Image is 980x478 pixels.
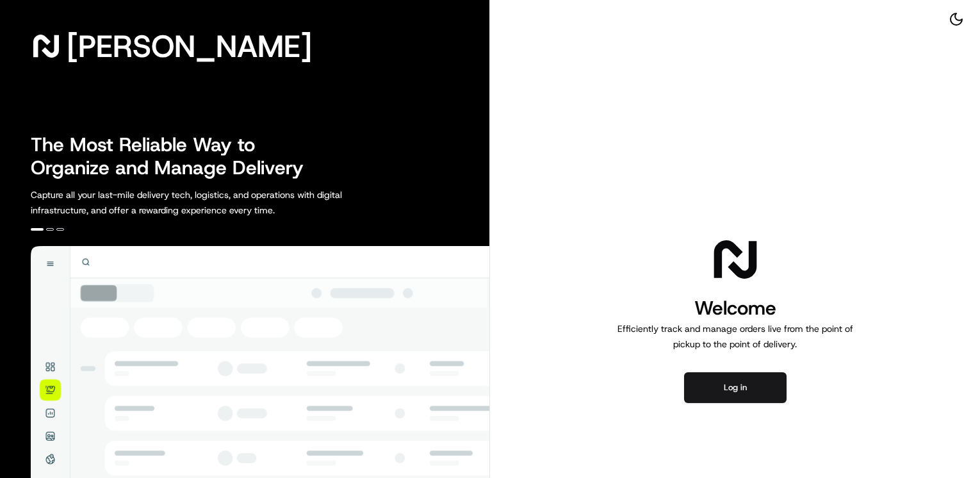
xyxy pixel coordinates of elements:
p: Efficiently track and manage orders live from the point of pickup to the point of delivery. [612,321,858,352]
span: [PERSON_NAME] [67,33,312,59]
p: Capture all your last-mile delivery tech, logistics, and operations with digital infrastructure, ... [31,187,400,218]
h1: Welcome [612,295,858,321]
button: Log in [684,372,787,403]
h2: The Most Reliable Way to Organize and Manage Delivery [31,133,318,179]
